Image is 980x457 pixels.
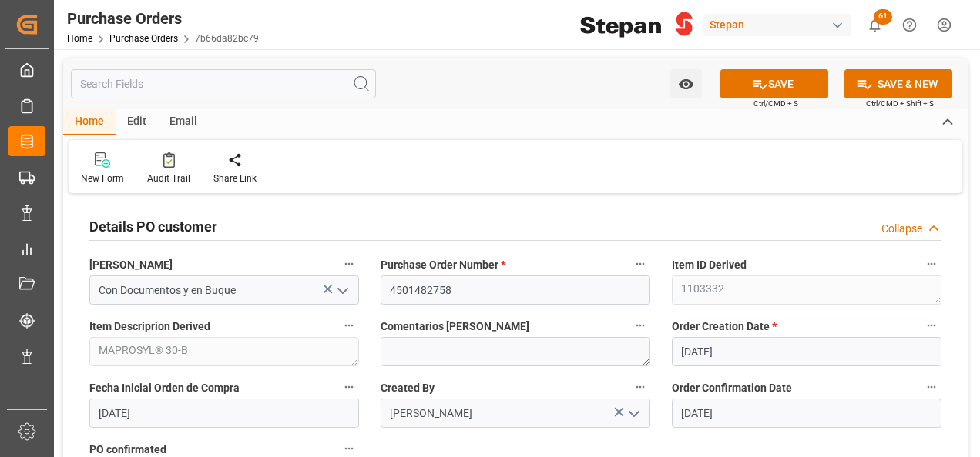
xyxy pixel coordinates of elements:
[213,172,257,185] div: Share Link
[67,7,259,30] div: Purchase Orders
[670,69,702,98] button: open menu
[339,315,359,335] button: Item Descriprion Derived
[89,216,217,237] h2: Details PO customer
[921,254,941,274] button: Item ID Derived
[89,257,173,273] span: [PERSON_NAME]
[622,402,645,425] button: open menu
[147,172,190,185] div: Audit Trail
[63,109,116,135] div: Home
[89,380,240,396] span: Fecha Inicial Orden de Compra
[71,69,376,98] input: Search Fields
[81,172,124,185] div: New Form
[89,399,359,428] input: DD-MM-YYYY
[866,98,934,109] span: Ctrl/CMD + Shift + S
[381,257,505,273] span: Purchase Order Number
[580,12,693,38] img: Stepan_Company_logo.svg.png_1713531530.png
[881,221,922,237] div: Collapse
[753,98,798,109] span: Ctrl/CMD + S
[921,377,941,397] button: Order Confirmation Date
[857,8,892,42] button: show 61 new notifications
[630,254,650,274] button: Purchase Order Number *
[703,14,851,36] div: Stepan
[703,10,857,39] button: Stepan
[672,275,941,305] textarea: 1103332
[381,380,435,396] span: Created By
[89,337,359,366] textarea: MAPROSYL® 30-B
[67,33,92,44] a: Home
[89,319,210,335] span: Item Descriprion Derived
[331,279,354,302] button: open menu
[892,8,927,42] button: Help Center
[672,399,941,428] input: DD-MM-YYYY
[339,254,359,274] button: [PERSON_NAME]
[116,109,158,135] div: Edit
[874,9,892,25] span: 61
[672,380,792,396] span: Order Confirmation Date
[921,315,941,335] button: Order Creation Date *
[381,319,529,335] span: Comentarios [PERSON_NAME]
[672,257,747,273] span: Item ID Derived
[672,337,941,366] input: DD-MM-YYYY
[158,109,209,135] div: Email
[844,69,952,98] button: SAVE & NEW
[672,319,777,335] span: Order Creation Date
[630,377,650,397] button: Created By
[720,69,828,98] button: SAVE
[339,377,359,397] button: Fecha Inicial Orden de Compra
[109,33,178,44] a: Purchase Orders
[630,315,650,335] button: Comentarios [PERSON_NAME]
